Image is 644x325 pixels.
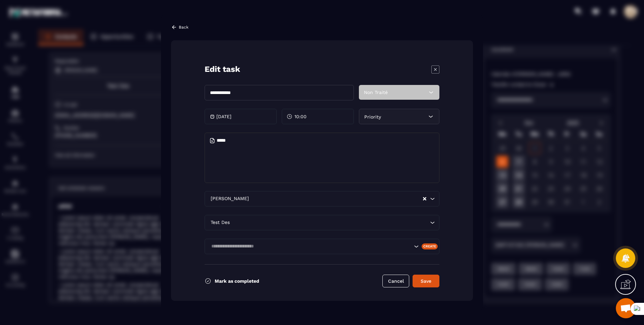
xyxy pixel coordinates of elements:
input: Search for option [231,219,428,226]
span: [PERSON_NAME] [209,195,250,202]
button: Cancel [382,275,409,287]
div: Mở cuộc trò chuyện [616,298,636,318]
input: Search for option [209,243,412,250]
span: Priority [364,114,381,120]
p: Edit task [205,64,240,75]
p: Back [179,25,189,30]
div: Search for option [205,191,439,206]
button: Clear Selected [423,196,426,201]
div: Search for option [205,239,439,254]
div: Search for option [205,215,439,230]
p: Mark as completed [215,278,259,284]
button: Save [413,275,439,287]
div: Create [422,243,438,249]
span: 10:00 [294,113,307,120]
input: Search for option [250,195,422,202]
p: [DATE] [216,114,231,119]
span: Non Traité [364,90,388,95]
span: Test Des [209,219,231,226]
